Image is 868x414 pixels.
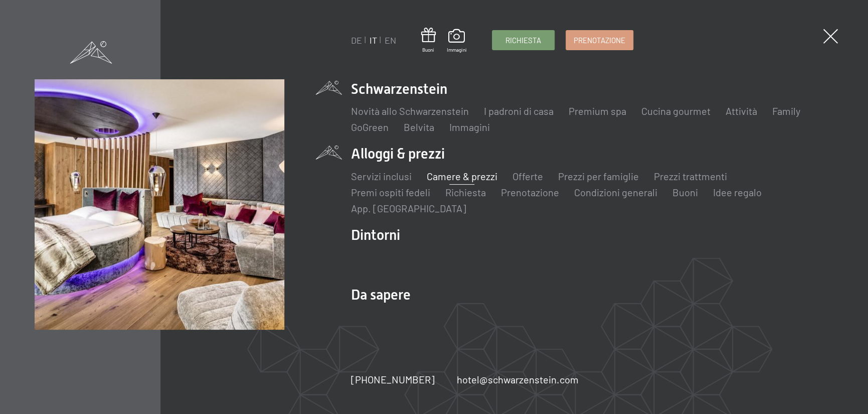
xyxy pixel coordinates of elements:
[445,186,486,198] a: Richiesta
[404,121,434,133] a: Belvita
[492,31,554,50] a: Richiesta
[772,105,800,117] a: Family
[447,46,467,53] span: Immagini
[351,373,435,385] span: [PHONE_NUMBER]
[351,105,469,117] a: Novità allo Schwarzenstein
[713,186,762,198] a: Idee regalo
[484,105,554,117] a: I padroni di casa
[385,35,396,46] a: EN
[512,170,543,182] a: Offerte
[351,35,362,46] a: DE
[421,46,436,53] span: Buoni
[672,186,698,198] a: Buoni
[654,170,727,182] a: Prezzi trattmenti
[351,372,435,386] a: [PHONE_NUMBER]
[574,35,625,46] span: Prenotazione
[558,170,639,182] a: Prezzi per famiglie
[370,35,377,46] a: IT
[421,28,436,53] a: Buoni
[351,121,389,133] a: GoGreen
[457,372,579,386] a: hotel@schwarzenstein.com
[351,202,466,214] a: App. [GEOGRAPHIC_DATA]
[501,186,559,198] a: Prenotazione
[569,105,626,117] a: Premium spa
[505,35,541,46] span: Richiesta
[726,105,757,117] a: Attività
[351,186,430,198] a: Premi ospiti fedeli
[574,186,657,198] a: Condizioni generali
[351,170,412,182] a: Servizi inclusi
[447,29,467,53] a: Immagini
[641,105,711,117] a: Cucina gourmet
[566,31,633,50] a: Prenotazione
[449,121,490,133] a: Immagini
[427,170,497,182] a: Camere & prezzi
